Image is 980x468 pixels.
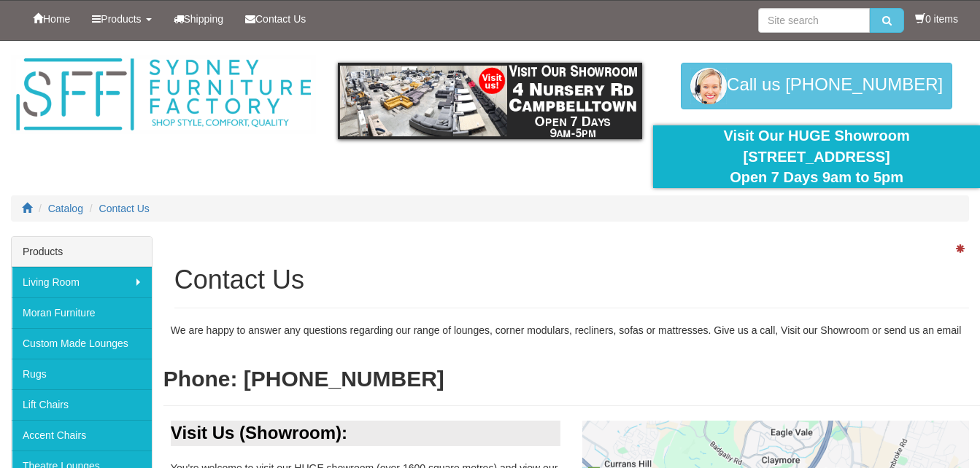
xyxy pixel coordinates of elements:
span: Contact Us [255,13,306,25]
h1: Contact Us [174,265,969,295]
a: Rugs [12,359,152,389]
img: showroom.gif [338,63,643,139]
a: Lift Chairs [12,389,152,420]
img: Sydney Furniture Factory [11,55,316,134]
a: Moran Furniture [12,297,152,328]
a: Shipping [163,1,235,37]
b: Phone: [PHONE_NUMBER] [163,367,444,391]
span: Shipping [184,13,224,25]
a: Custom Made Lounges [12,328,152,359]
div: Products [12,237,152,267]
a: Accent Chairs [12,420,152,451]
div: Visit Our HUGE Showroom [STREET_ADDRESS] Open 7 Days 9am to 5pm [664,125,969,188]
a: Contact Us [234,1,317,37]
span: Products [101,13,141,25]
a: Products [81,1,162,37]
span: Home [43,13,70,25]
a: Contact Us [99,203,150,214]
input: Site search [758,8,870,33]
div: We are happy to answer any questions regarding our range of lounges, corner modulars, recliners, ... [163,323,980,338]
div: Visit Us (Showroom): [171,421,561,445]
a: Home [22,1,81,37]
li: 0 items [915,12,958,26]
a: Living Room [12,267,152,297]
a: Catalog [48,203,83,214]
